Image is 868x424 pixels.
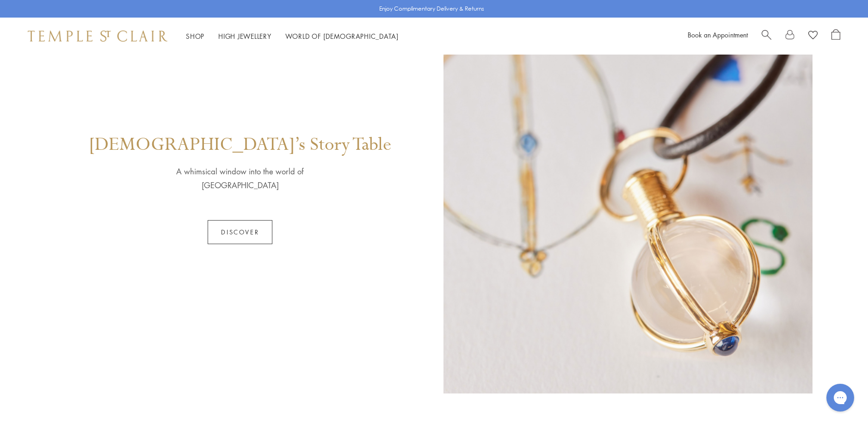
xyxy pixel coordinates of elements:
p: A whimsical window into the world of [GEOGRAPHIC_DATA] [144,165,336,220]
a: Discover [208,220,272,244]
a: World of [DEMOGRAPHIC_DATA]World of [DEMOGRAPHIC_DATA] [285,31,399,41]
a: High JewelleryHigh Jewellery [218,31,271,41]
nav: Main navigation [186,31,399,42]
a: View Wishlist [808,29,818,43]
a: Search [762,29,771,43]
a: ShopShop [186,31,204,41]
iframe: Gorgias live chat messenger [822,381,859,415]
img: Temple St. Clair [28,31,167,42]
a: Book an Appointment [688,30,748,39]
h1: [DEMOGRAPHIC_DATA]’s Story Table [89,135,391,165]
a: Open Shopping Bag [831,29,840,43]
p: Enjoy Complimentary Delivery & Returns [379,4,484,13]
